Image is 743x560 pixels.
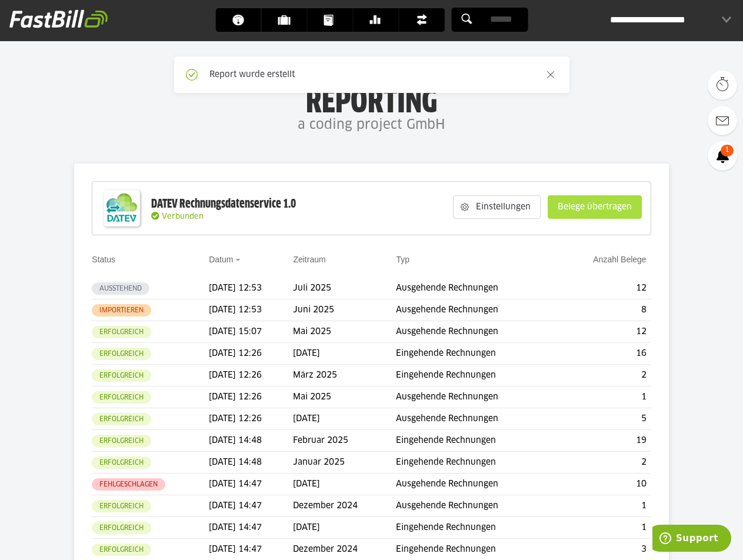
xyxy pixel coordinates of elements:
[708,141,737,171] a: 1
[209,408,293,430] td: [DATE] 12:26
[98,185,145,232] img: DATEV-Datenservice Logo
[215,8,261,32] a: Dashboard
[209,278,293,299] td: [DATE] 12:53
[151,196,296,212] div: DATEV Rechnungsdatenservice 1.0
[369,8,389,32] span: Banking
[353,8,398,32] a: Banking
[92,391,151,404] sl-badge: Erfolgreich
[92,478,165,491] sl-badge: Fehlgeschlagen
[399,8,444,32] a: Finanzen
[209,452,293,474] td: [DATE] 14:48
[396,321,559,343] td: Ausgehende Rechnungen
[293,278,396,299] td: Juli 2025
[559,343,651,365] td: 16
[559,365,651,386] td: 2
[209,430,293,452] td: [DATE] 14:48
[396,343,559,365] td: Eingehende Rechnungen
[92,500,151,512] sl-badge: Erfolgreich
[324,8,343,32] span: Dokumente
[396,278,559,299] td: Ausgehende Rechnungen
[92,413,151,425] sl-badge: Erfolgreich
[307,8,352,32] a: Dokumente
[396,474,559,495] td: Ausgehende Rechnungen
[293,495,396,517] td: Dezember 2024
[209,343,293,365] td: [DATE] 12:26
[293,255,325,264] a: Zeitraum
[293,365,396,386] td: März 2025
[652,525,731,554] iframe: Öffnet ein Widget, in dem Sie weitere Informationen finden
[293,321,396,343] td: Mai 2025
[559,430,651,452] td: 19
[209,299,293,321] td: [DATE] 12:53
[162,213,204,221] span: Verbunden
[453,195,541,219] sl-button: Einstellungen
[92,369,151,382] sl-badge: Erfolgreich
[92,304,151,316] sl-badge: Importieren
[293,299,396,321] td: Juni 2025
[559,408,651,430] td: 5
[92,522,151,534] sl-badge: Erfolgreich
[396,430,559,452] td: Eingehende Rechnungen
[721,145,734,156] span: 1
[396,299,559,321] td: Ausgehende Rechnungen
[209,386,293,408] td: [DATE] 12:26
[293,517,396,539] td: [DATE]
[92,456,151,469] sl-badge: Erfolgreich
[261,8,306,32] a: Kunden
[92,326,151,338] sl-badge: Erfolgreich
[209,495,293,517] td: [DATE] 14:47
[548,195,642,219] sl-button: Belege übertragen
[92,282,149,295] sl-badge: Ausstehend
[396,517,559,539] td: Eingehende Rechnungen
[293,386,396,408] td: Mai 2025
[92,348,151,360] sl-badge: Erfolgreich
[232,8,251,32] span: Dashboard
[209,365,293,386] td: [DATE] 12:26
[559,495,651,517] td: 1
[559,278,651,299] td: 12
[293,452,396,474] td: Januar 2025
[559,517,651,539] td: 1
[9,9,108,28] img: fastbill_logo_white.png
[396,365,559,386] td: Eingehende Rechnungen
[396,408,559,430] td: Ausgehende Rechnungen
[593,255,646,264] a: Anzahl Belege
[396,495,559,517] td: Ausgehende Rechnungen
[559,474,651,495] td: 10
[559,452,651,474] td: 2
[396,255,409,264] a: Typ
[559,386,651,408] td: 1
[92,544,151,556] sl-badge: Erfolgreich
[293,474,396,495] td: [DATE]
[293,408,396,430] td: [DATE]
[209,517,293,539] td: [DATE] 14:47
[235,259,243,261] img: sort_desc.gif
[92,255,115,264] a: Status
[209,474,293,495] td: [DATE] 14:47
[278,8,297,32] span: Kunden
[209,255,233,264] a: Datum
[396,452,559,474] td: Eingehende Rechnungen
[396,386,559,408] td: Ausgehende Rechnungen
[293,430,396,452] td: Februar 2025
[559,321,651,343] td: 12
[92,435,151,447] sl-badge: Erfolgreich
[415,8,435,32] span: Finanzen
[559,299,651,321] td: 8
[293,343,396,365] td: [DATE]
[209,321,293,343] td: [DATE] 15:07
